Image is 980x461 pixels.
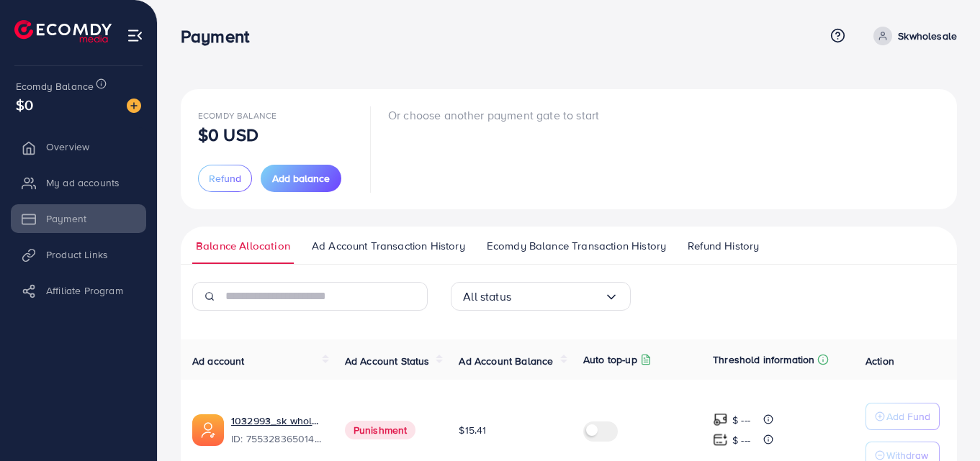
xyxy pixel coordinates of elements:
[198,165,252,192] button: Refund
[16,94,33,115] span: $0
[713,412,728,427] img: top-up amount
[487,238,666,254] span: Ecomdy Balance Transaction History
[209,171,241,186] span: Refund
[451,282,631,311] div: Search for option
[231,432,322,446] span: ID: 7553283650142601223
[192,414,224,446] img: ic-ads-acc.e4c84228.svg
[127,27,143,44] img: menu
[231,414,322,428] a: 1032993_sk whole store_1758636153101
[868,27,957,45] a: Skwholesale
[713,351,814,368] p: Threshold information
[231,414,322,447] div: <span class='underline'>1032993_sk whole store_1758636153101</span></br>7553283650142601223
[388,106,599,124] p: Or choose another payment gate to start
[196,238,290,254] span: Balance Allocation
[866,403,940,430] button: Add Fund
[272,171,330,186] span: Add balance
[16,79,94,93] span: Ecomdy Balance
[198,109,277,122] span: Ecomdy Balance
[886,408,930,425] p: Add Fund
[345,354,430,368] span: Ad Account Status
[583,351,637,368] p: Auto top-up
[463,286,511,308] span: All status
[181,26,261,47] h3: Payment
[732,432,750,449] p: $ ---
[345,421,416,439] span: Punishment
[732,411,750,429] p: $ ---
[459,354,553,368] span: Ad Account Balance
[127,99,141,113] img: image
[511,286,604,308] input: Search for option
[713,432,728,447] img: top-up amount
[192,354,245,368] span: Ad account
[261,165,341,192] button: Add balance
[688,238,759,254] span: Refund History
[198,126,259,143] p: $0 USD
[312,238,465,254] span: Ad Account Transaction History
[898,27,957,45] p: Skwholesale
[866,354,894,368] span: Action
[14,20,112,42] img: logo
[459,423,486,437] span: $15.41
